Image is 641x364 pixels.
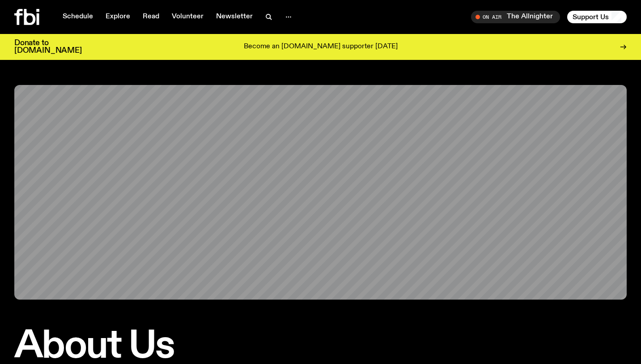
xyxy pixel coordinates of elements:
button: Support Us [567,11,627,23]
a: Read [137,11,165,23]
a: Schedule [57,11,98,23]
a: Explore [100,11,136,23]
span: Support Us [573,13,609,21]
button: On AirThe Allnighter [471,11,560,23]
a: Volunteer [166,11,209,23]
h3: Donate to [DOMAIN_NAME] [14,39,82,55]
p: Become an [DOMAIN_NAME] supporter [DATE] [244,43,398,51]
a: Newsletter [211,11,258,23]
